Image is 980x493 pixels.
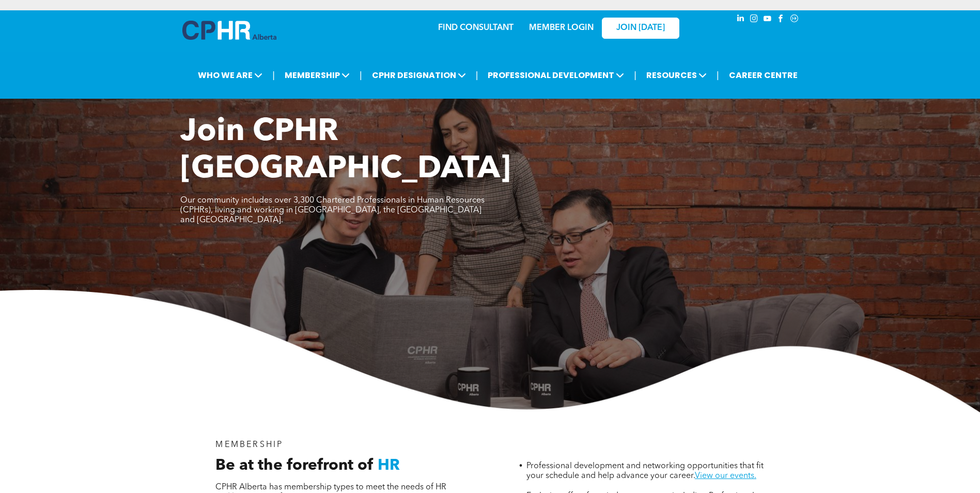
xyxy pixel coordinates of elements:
span: Be at the forefront of [215,458,374,473]
a: JOIN [DATE] [602,18,679,39]
a: linkedin [735,13,746,27]
span: HR [378,458,400,473]
span: CPHR DESIGNATION [369,66,469,85]
a: MEMBER LOGIN [529,24,594,32]
span: Join CPHR [GEOGRAPHIC_DATA] [180,117,511,185]
a: CAREER CENTRE [726,66,801,85]
span: MEMBERSHIP [282,66,353,85]
span: Our community includes over 3,300 Chartered Professionals in Human Resources (CPHRs), living and ... [180,196,485,224]
li: | [634,65,636,86]
a: instagram [749,13,760,27]
span: RESOURCES [643,66,710,85]
li: | [360,65,362,86]
li: | [272,65,275,86]
li: | [476,65,478,86]
span: PROFESSIONAL DEVELOPMENT [485,66,627,85]
a: Social network [789,13,800,27]
span: WHO WE ARE [195,66,266,85]
a: View our events. [695,472,756,480]
a: youtube [762,13,773,27]
span: MEMBERSHIP [215,441,283,449]
a: FIND CONSULTANT [438,24,514,32]
span: JOIN [DATE] [616,23,665,33]
li: | [717,65,719,86]
img: A blue and white logo for cp alberta [182,21,276,40]
a: facebook [775,13,787,27]
span: Professional development and networking opportunities that fit your schedule and help advance you... [526,462,764,480]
